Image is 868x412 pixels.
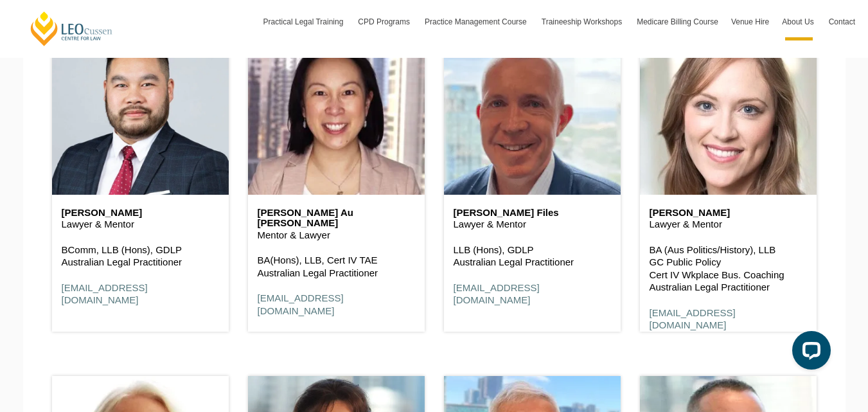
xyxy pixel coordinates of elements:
[258,229,415,242] p: Mentor & Lawyer
[29,10,114,47] a: [PERSON_NAME] Centre for Law
[454,208,611,219] h6: [PERSON_NAME] Files
[258,254,415,279] p: BA(Hons), LLB, Cert IV TAE Australian Legal Practitioner
[782,326,836,380] iframe: LiveChat chat widget
[62,244,219,269] p: BComm, LLB (Hons), GDLP Australian Legal Practitioner
[257,3,352,40] a: Practical Legal Training
[258,292,344,316] a: [EMAIL_ADDRESS][DOMAIN_NAME]
[418,3,535,40] a: Practice Management Course
[454,218,611,231] p: Lawyer & Mentor
[650,244,807,294] p: BA (Aus Politics/History), LLB GC Public Policy Cert IV Wkplace Bus. Coaching Australian Legal Pr...
[650,218,807,231] p: Lawyer & Mentor
[62,282,148,306] a: [EMAIL_ADDRESS][DOMAIN_NAME]
[775,3,822,40] a: About Us
[650,307,736,331] a: [EMAIL_ADDRESS][DOMAIN_NAME]
[454,282,540,306] a: [EMAIL_ADDRESS][DOMAIN_NAME]
[630,3,725,40] a: Medicare Billing Course
[454,244,611,269] p: LLB (Hons), GDLP Australian Legal Practitioner
[535,3,630,40] a: Traineeship Workshops
[62,218,219,231] p: Lawyer & Mentor
[351,3,418,40] a: CPD Programs
[822,3,862,40] a: Contact
[650,208,807,219] h6: [PERSON_NAME]
[725,3,775,40] a: Venue Hire
[258,208,415,229] h6: [PERSON_NAME] Au [PERSON_NAME]
[62,208,219,219] h6: [PERSON_NAME]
